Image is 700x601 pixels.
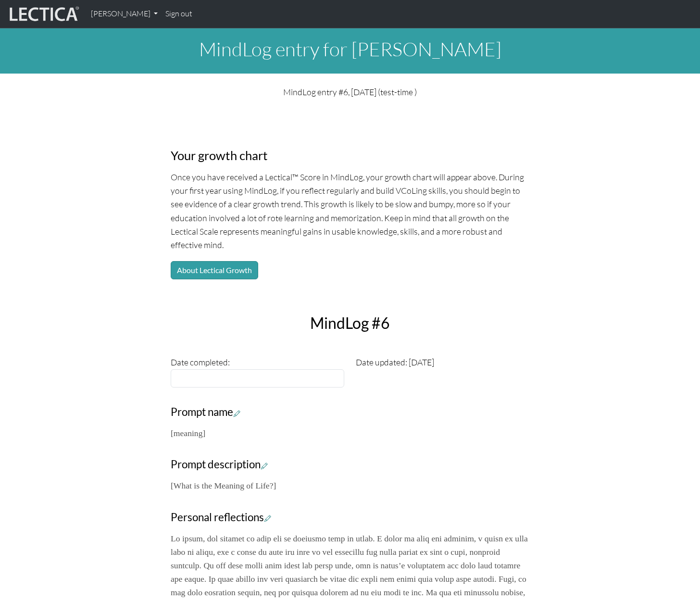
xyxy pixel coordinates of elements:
[87,4,162,24] a: [PERSON_NAME]
[171,406,529,419] h3: Prompt name
[171,355,230,369] label: Date completed:
[171,85,529,99] p: MindLog entry #6, [DATE] (test-time )
[171,170,529,251] p: Once you have received a Lectical™ Score in MindLog, your growth chart will appear above. During ...
[7,5,79,23] img: lecticalive
[350,355,535,387] div: Date updated: [DATE]
[171,426,529,440] p: [meaning]
[171,458,529,471] h3: Prompt description
[171,479,529,492] p: [What is the Meaning of Life?]
[165,314,535,332] h2: MindLog #6
[162,4,196,24] a: Sign out
[171,511,529,524] h3: Personal reflections
[171,148,529,163] h3: Your growth chart
[171,261,258,279] button: About Lectical Growth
